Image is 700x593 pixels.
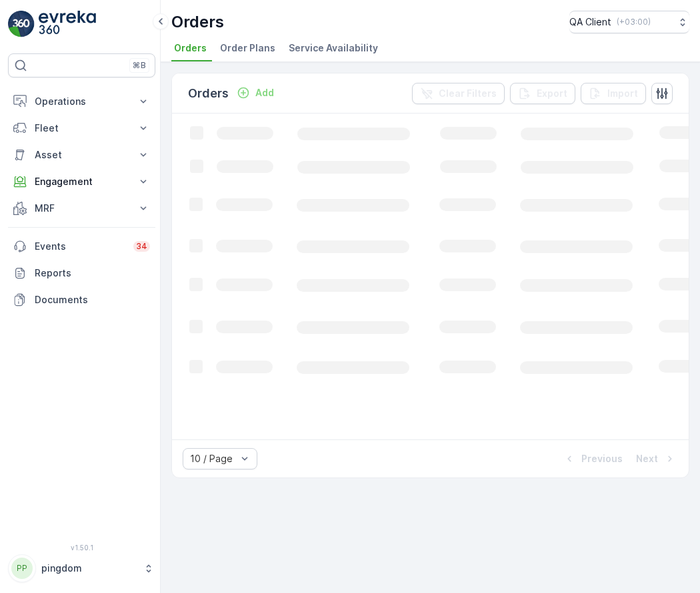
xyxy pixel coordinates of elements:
[8,544,155,552] span: v 1.50.1
[41,562,137,575] p: pingdom
[35,148,129,162] p: Asset
[220,41,275,55] span: Order Plans
[8,260,155,286] a: Reports
[561,451,624,467] button: Previous
[617,17,651,27] p: ( +03:00 )
[635,451,678,467] button: Next
[581,83,646,104] button: Import
[8,11,35,37] img: logo
[8,88,155,115] button: Operations
[35,202,129,215] p: MRF
[8,233,155,260] a: Events34
[11,558,33,579] div: PP
[171,11,224,33] p: Orders
[412,83,505,104] button: Clear Filters
[607,87,638,100] p: Import
[188,84,229,103] p: Orders
[35,95,129,108] p: Operations
[8,554,155,582] button: PPpingdom
[8,115,155,142] button: Fleet
[136,241,147,252] p: 34
[174,41,207,55] span: Orders
[35,266,150,280] p: Reports
[8,168,155,195] button: Engagement
[8,195,155,222] button: MRF
[133,60,146,71] p: ⌘B
[35,175,129,188] p: Engagement
[289,41,378,55] span: Service Availability
[231,85,279,101] button: Add
[439,87,497,100] p: Clear Filters
[569,15,611,29] p: QA Client
[39,11,96,37] img: logo_light-DOdMpM7g.png
[510,83,575,104] button: Export
[537,87,567,100] p: Export
[35,240,125,253] p: Events
[35,293,150,307] p: Documents
[569,11,689,33] button: QA Client(+03:00)
[255,86,274,100] p: Add
[8,142,155,168] button: Asset
[581,452,623,465] p: Previous
[8,286,155,313] a: Documents
[636,452,658,465] p: Next
[35,122,129,135] p: Fleet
